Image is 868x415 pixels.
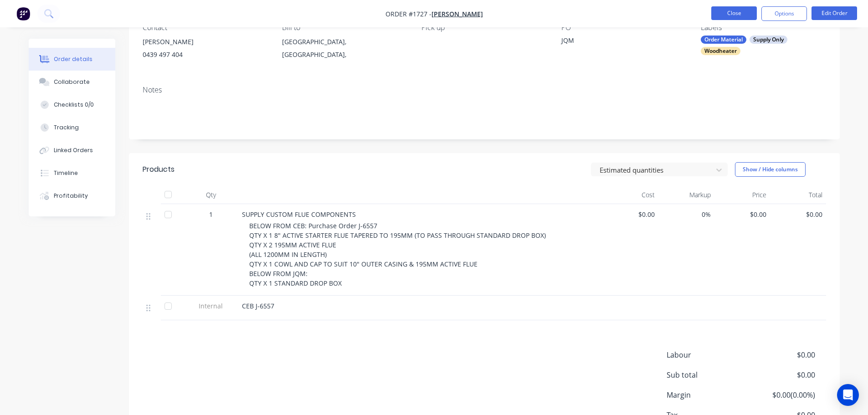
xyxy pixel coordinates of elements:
[658,186,714,204] div: Markup
[667,349,748,360] span: Labour
[242,302,274,310] span: CEB J-6557
[718,210,767,219] span: $0.00
[29,162,115,184] button: Timeline
[16,7,30,20] img: Factory
[770,186,826,204] div: Total
[711,6,757,20] button: Close
[209,210,213,219] span: 1
[701,36,746,44] div: Order Material
[774,210,822,219] span: $0.00
[29,48,115,71] button: Order details
[54,146,93,154] div: Linked Orders
[249,221,546,287] span: BELOW FROM CEB: Purchase Order J-6557 QTY X 1 8" ACTIVE STARTER FLUE TAPERED TO 195MM (TO PASS TH...
[421,23,546,32] div: Pick up
[29,116,115,139] button: Tracking
[667,369,748,380] span: Sub total
[606,210,655,219] span: $0.00
[701,47,740,55] div: Woodheater
[29,139,115,162] button: Linked Orders
[701,23,826,32] div: Labels
[143,36,267,48] div: [PERSON_NAME]
[187,301,235,311] span: Internal
[54,192,88,200] div: Profitability
[143,86,826,94] div: Notes
[667,389,748,400] span: Margin
[837,384,859,406] div: Open Intercom Messenger
[747,369,815,380] span: $0.00
[143,36,267,65] div: [PERSON_NAME]0439 497 404
[242,210,356,219] span: SUPPLY CUSTOM FLUE COMPONENTS
[747,389,815,400] span: $0.00 ( 0.00 %)
[29,71,115,93] button: Collaborate
[282,23,407,32] div: Bill to
[282,36,407,65] div: [GEOGRAPHIC_DATA], [GEOGRAPHIC_DATA],
[561,23,686,32] div: PO
[735,162,806,177] button: Show / Hide columns
[29,93,115,116] button: Checklists 0/0
[750,36,787,44] div: Supply Only
[143,164,175,175] div: Products
[282,36,407,61] div: [GEOGRAPHIC_DATA], [GEOGRAPHIC_DATA],
[662,210,711,219] span: 0%
[431,10,483,18] a: [PERSON_NAME]
[184,186,238,204] div: Qty
[561,36,675,48] div: JQM
[54,123,79,132] div: Tracking
[143,48,267,61] div: 0439 497 404
[603,186,659,204] div: Cost
[54,169,78,177] div: Timeline
[385,10,431,18] span: Order #1727 -
[812,6,857,20] button: Edit Order
[54,78,90,86] div: Collaborate
[54,55,92,63] div: Order details
[714,186,770,204] div: Price
[54,101,94,109] div: Checklists 0/0
[761,6,807,21] button: Options
[29,184,115,207] button: Profitability
[143,23,267,32] div: Contact
[747,349,815,360] span: $0.00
